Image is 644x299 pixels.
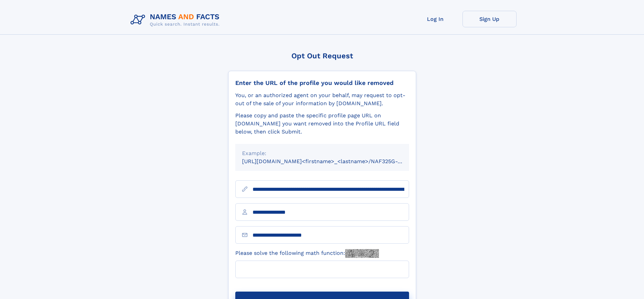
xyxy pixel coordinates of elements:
img: Logo Names and Facts [128,11,225,29]
div: Opt Out Request [228,52,416,60]
small: [URL][DOMAIN_NAME]<firstname>_<lastname>/NAF325G-xxxxxxxx [242,158,422,165]
div: Please copy and paste the specific profile page URL on [DOMAIN_NAME] you want removed into the Pr... [235,112,409,136]
a: Sign Up [462,11,517,27]
div: You, or an authorized agent on your behalf, may request to opt-out of the sale of your informatio... [235,91,409,108]
div: Example: [242,149,402,157]
label: Please solve the following math function: [235,249,379,258]
a: Log In [408,11,462,27]
div: Enter the URL of the profile you would like removed [235,79,409,87]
